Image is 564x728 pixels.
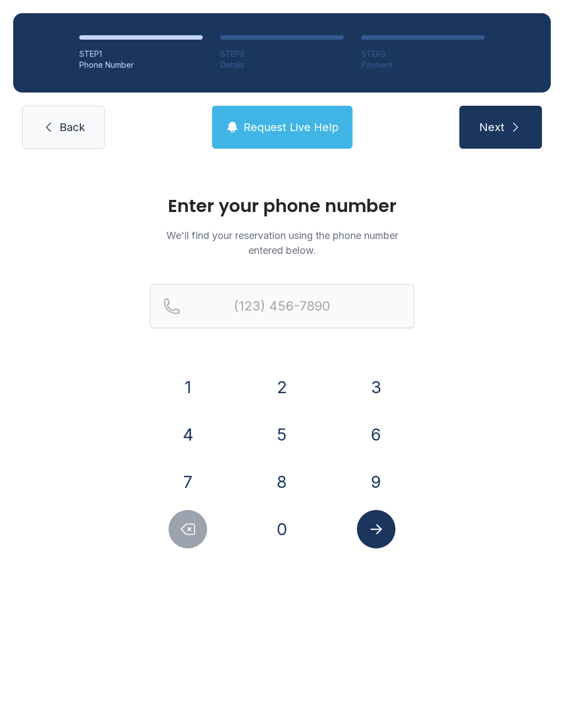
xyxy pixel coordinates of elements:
[357,368,395,406] button: 3
[357,463,395,501] button: 9
[79,59,203,70] div: Phone Number
[169,415,207,454] button: 4
[220,48,344,59] div: STEP 2
[150,284,414,328] input: Reservation phone number
[79,48,203,59] div: STEP 1
[361,59,485,70] div: Payment
[150,228,414,258] p: We'll find your reservation using the phone number entered below.
[263,463,301,501] button: 8
[220,59,344,70] div: Details
[169,463,207,501] button: 7
[59,119,85,135] span: Back
[243,119,339,135] span: Request Live Help
[357,415,395,454] button: 6
[169,510,207,548] button: Delete number
[263,415,301,454] button: 5
[169,368,207,406] button: 1
[361,48,485,59] div: STEP 3
[263,368,301,406] button: 2
[357,510,395,548] button: Submit lookup form
[150,197,414,215] h1: Enter your phone number
[263,510,301,548] button: 0
[479,119,505,135] span: Next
